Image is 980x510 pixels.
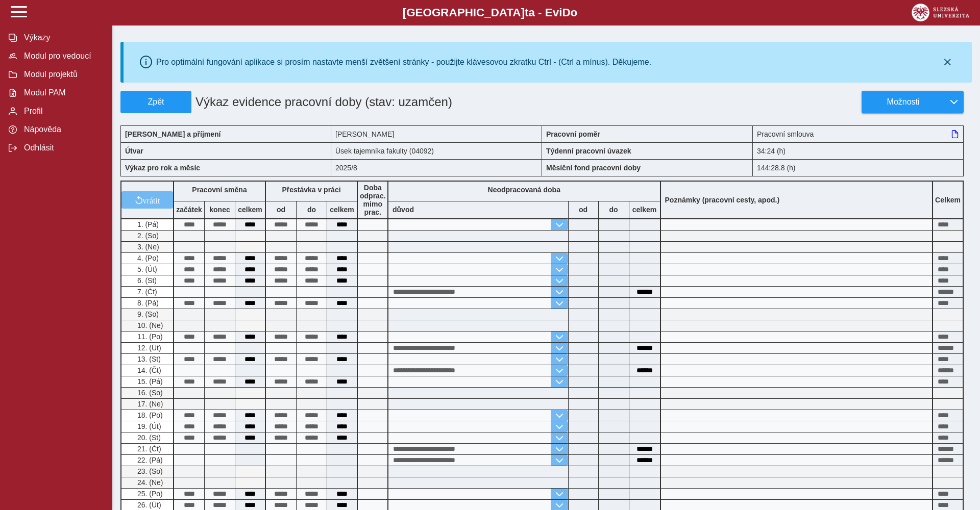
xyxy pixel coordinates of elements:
b: do [297,206,327,214]
b: Doba odprac. mimo prac. [360,184,386,216]
b: Poznámky (pracovní cesty, apod.) [661,196,784,204]
b: od [266,206,296,214]
b: celkem [629,206,660,214]
span: Výkazy [21,33,104,42]
span: 9. (So) [135,310,159,318]
button: Možnosti [862,91,944,113]
b: celkem [327,206,357,214]
span: 19. (Út) [135,422,161,430]
div: Pracovní smlouva [753,125,964,142]
b: celkem [235,206,265,214]
b: konec [205,206,235,214]
span: Modul projektů [21,70,104,79]
span: Nápověda [21,125,104,134]
b: Útvar [125,147,143,155]
span: Zpět [125,97,187,107]
b: Neodpracovaná doba [488,186,560,194]
b: důvod [393,206,414,214]
button: vrátit [121,191,173,209]
span: 20. (St) [135,433,161,442]
div: 34:24 (h) [753,142,964,159]
span: o [571,6,578,19]
img: logo_web_su.png [912,4,969,21]
div: Pro optimální fungování aplikace si prosím nastavte menší zvětšení stránky - použijte klávesovou ... [156,58,651,67]
div: 2025/8 [331,159,542,176]
span: 25. (Po) [135,490,163,498]
span: 4. (Po) [135,254,159,262]
span: 13. (St) [135,355,161,363]
span: 21. (Čt) [135,445,161,453]
span: Odhlásit [21,143,104,152]
span: 15. (Pá) [135,377,163,386]
span: 22. (Pá) [135,456,163,464]
b: začátek [174,206,204,214]
span: 2. (So) [135,232,159,240]
button: Zpět [120,91,191,113]
span: 18. (Po) [135,411,163,419]
div: [PERSON_NAME] [331,125,542,142]
span: 14. (Čt) [135,366,161,374]
b: Celkem [935,196,961,204]
span: 26. (Út) [135,501,161,509]
span: Profil [21,107,104,116]
span: 16. (So) [135,389,163,397]
span: 8. (Pá) [135,299,159,307]
div: 144:28.8 (h) [753,159,964,176]
b: od [569,206,598,214]
span: 6. (St) [135,276,157,285]
b: do [599,206,629,214]
span: 3. (Ne) [135,243,159,251]
span: vrátit [143,196,160,204]
span: 17. (Ne) [135,400,163,408]
span: 24. (Ne) [135,478,163,487]
b: [PERSON_NAME] a příjmení [125,130,220,138]
b: Týdenní pracovní úvazek [546,147,631,155]
span: 12. (Út) [135,344,161,352]
b: Přestávka v práci [282,186,340,194]
span: Modul pro vedoucí [21,52,104,61]
b: Měsíční fond pracovní doby [546,164,641,172]
b: Výkaz pro rok a měsíc [125,164,200,172]
span: D [562,6,570,19]
span: 1. (Pá) [135,220,159,228]
div: Úsek tajemníka fakulty (04092) [331,142,542,159]
h1: Výkaz evidence pracovní doby (stav: uzamčen) [191,91,475,113]
b: Pracovní směna [192,186,247,194]
span: 10. (Ne) [135,321,163,329]
span: 23. (So) [135,467,163,475]
span: Možnosti [870,97,936,107]
b: [GEOGRAPHIC_DATA] a - Evi [31,6,949,19]
span: Modul PAM [21,88,104,97]
span: 5. (Út) [135,265,157,273]
b: Pracovní poměr [546,130,600,138]
span: t [525,6,528,19]
span: 7. (Čt) [135,288,157,296]
span: 11. (Po) [135,333,163,341]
